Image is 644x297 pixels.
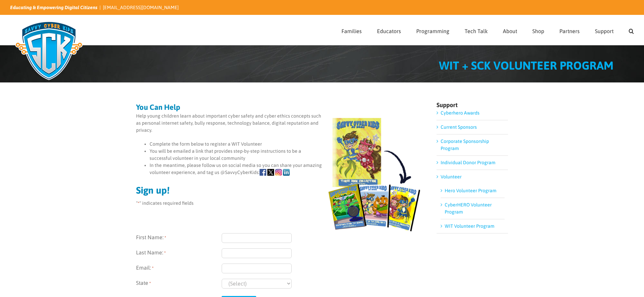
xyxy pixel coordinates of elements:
[441,160,495,165] a: Individual Donor Program
[267,169,274,176] img: icons-X.png
[260,169,266,176] img: icons-Facebook.png
[503,15,517,45] a: About
[150,162,422,176] li: In the meantime, please follow us on social media so you can share your amazing volunteer experie...
[136,185,422,195] h2: Sign up!
[341,15,634,45] nav: Main Menu
[341,15,362,45] a: Families
[559,15,580,45] a: Partners
[437,102,508,108] h4: Support
[629,15,634,45] a: Search
[445,188,496,193] a: Hero Volunteer Program
[441,174,462,179] a: Volunteer
[445,202,492,215] a: CyberHERO Volunteer Program
[283,169,290,176] img: icons-linkedin.png
[559,28,580,34] span: Partners
[136,279,222,289] label: State
[150,148,422,162] li: You will be emailed a link that provides step-by-step instructions to be a successful volunteer i...
[103,5,179,10] a: [EMAIL_ADDRESS][DOMAIN_NAME]
[595,15,614,45] a: Support
[465,15,488,45] a: Tech Talk
[150,141,422,148] li: Complete the form below to register a WIT Volunteer
[441,124,477,130] a: Current Sponsors
[136,200,422,207] p: " " indicates required fields
[275,169,282,176] img: icons-Instagram.png
[595,28,614,34] span: Support
[10,17,88,84] img: Savvy Cyber Kids Logo
[465,28,488,34] span: Tech Talk
[341,28,362,34] span: Families
[439,59,614,72] span: WIT + SCK VOLUNTEER PROGRAM
[532,15,544,45] a: Shop
[377,28,401,34] span: Educators
[136,248,222,258] label: Last Name:
[416,15,449,45] a: Programming
[10,5,97,10] i: Educating & Empowering Digital Citizens
[441,139,489,151] a: Corporate Sponsorship Program
[136,113,422,134] p: Help young children learn about important cyber safety and cyber ethics concepts such as personal...
[445,223,494,229] a: WIT Volunteer Program
[532,28,544,34] span: Shop
[441,110,480,116] a: Cyberhero Awards
[416,28,449,34] span: Programming
[136,103,180,112] strong: You Can Help
[503,28,517,34] span: About
[377,15,401,45] a: Educators
[136,264,222,273] label: Email:
[136,233,222,243] label: First Name:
